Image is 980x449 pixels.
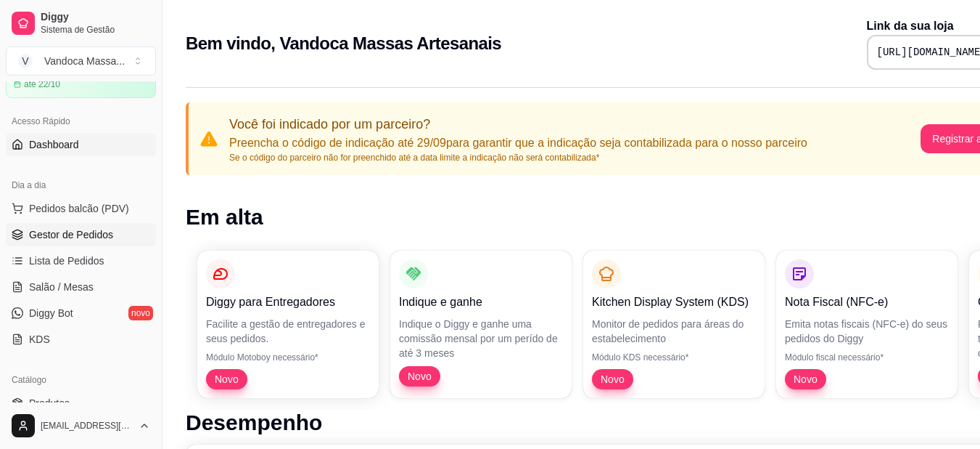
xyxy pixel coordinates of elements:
a: Dashboard [6,133,156,156]
span: Novo [595,372,630,387]
h2: Bem vindo, Vandoca Massas Artesanais [186,32,501,55]
a: Produtos [6,392,156,415]
button: Indique e ganheIndique o Diggy e ganhe uma comissão mensal por um perído de até 3 mesesNovo [390,251,572,398]
span: Novo [209,372,244,387]
p: Se o código do parceiro não for preenchido até a data limite a indicação não será contabilizada* [229,152,807,163]
button: Nota Fiscal (NFC-e)Emita notas fiscais (NFC-e) do seus pedidos do DiggyMódulo fiscal necessário*Novo [776,251,958,398]
a: Salão / Mesas [6,275,156,299]
span: Sistema de Gestão [41,24,150,36]
p: Emita notas fiscais (NFC-e) do seus pedidos do Diggy [785,317,949,346]
a: Lista de Pedidos [6,249,156,272]
p: Facilite a gestão de entregadores e seus pedidos. [206,317,370,346]
p: Indique e ganhe [399,294,563,311]
span: V [18,54,33,68]
a: Diggy Botnovo [6,302,156,325]
p: Kitchen Display System (KDS) [592,294,756,311]
button: Select a team [6,46,156,76]
p: Nota Fiscal (NFC-e) [785,294,949,311]
span: Novo [402,369,437,384]
p: Indique o Diggy e ganhe uma comissão mensal por um perído de até 3 meses [399,317,563,360]
div: Acesso Rápido [6,110,156,133]
div: Dia a dia [6,174,156,197]
button: Kitchen Display System (KDS)Monitor de pedidos para áreas do estabelecimentoMódulo KDS necessário... [583,251,765,398]
a: DiggySistema de Gestão [6,6,156,41]
p: Módulo KDS necessário* [592,352,756,363]
span: Lista de Pedidos [29,254,104,268]
button: [EMAIL_ADDRESS][DOMAIN_NAME] [6,408,156,443]
span: Salão / Mesas [29,280,94,294]
p: Módulo Motoboy necessário* [206,352,370,363]
span: Gestor de Pedidos [29,227,113,242]
span: Diggy [41,11,150,24]
article: até 22/10 [24,78,60,90]
div: Catálogo [6,368,156,392]
p: Monitor de pedidos para áreas do estabelecimento [592,317,756,346]
p: Preencha o código de indicação até 29/09 para garantir que a indicação seja contabilizada para o ... [229,134,807,152]
a: Gestor de Pedidos [6,223,156,246]
p: Módulo fiscal necessário* [785,352,949,363]
div: Vandoca Massa ... [44,54,125,68]
span: Novo [788,372,823,387]
span: Produtos [29,396,70,410]
span: KDS [29,332,50,347]
a: KDS [6,328,156,351]
button: Pedidos balcão (PDV) [6,197,156,220]
p: Diggy para Entregadores [206,294,370,311]
p: Você foi indicado por um parceiro? [229,114,807,134]
span: Dashboard [29,137,79,152]
span: [EMAIL_ADDRESS][DOMAIN_NAME] [41,420,133,432]
span: Pedidos balcão (PDV) [29,201,129,216]
span: Diggy Bot [29,306,73,320]
button: Diggy para EntregadoresFacilite a gestão de entregadores e seus pedidos.Módulo Motoboy necessário... [197,251,379,398]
